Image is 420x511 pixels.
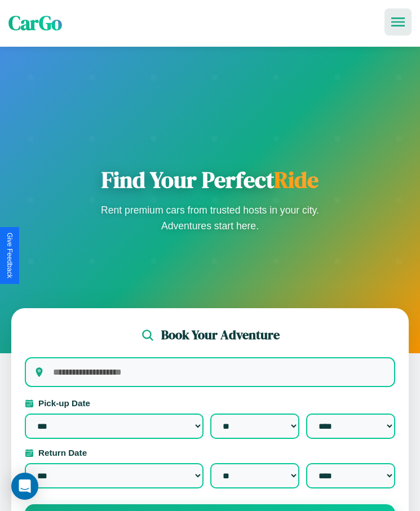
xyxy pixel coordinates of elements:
h2: Book Your Adventure [161,326,280,344]
div: Give Feedback [6,233,14,278]
p: Rent premium cars from trusted hosts in your city. Adventures start here. [98,202,323,234]
span: CarGo [8,10,62,37]
label: Pick-up Date [25,398,395,408]
h1: Find Your Perfect [98,166,323,193]
label: Return Date [25,448,395,457]
div: Open Intercom Messenger [11,473,38,500]
span: Ride [274,165,319,195]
